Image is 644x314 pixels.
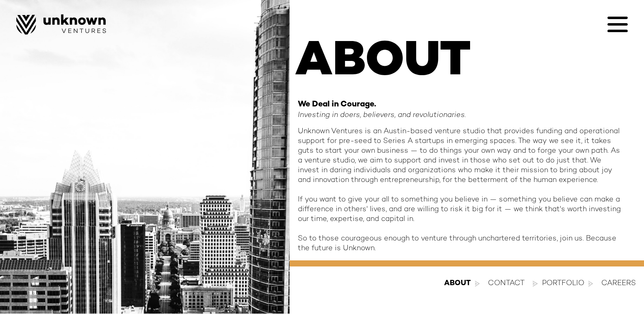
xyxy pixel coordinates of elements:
[298,111,466,119] em: Investing in doers, believers, and revolutionaries.
[588,281,593,287] img: An image of a white arrow.
[444,279,480,288] a: about
[542,279,593,288] a: Portfolio
[475,281,480,287] img: An image of a white arrow.
[488,279,525,288] a: contact
[298,100,376,109] strong: We Deal in Courage.
[298,127,623,253] div: Unknown Ventures is an Austin-based venture studio that provides funding and operational support ...
[444,279,471,288] div: about
[16,14,106,35] img: Image of Unknown Ventures Logo.
[601,279,636,288] a: Careers
[542,279,584,288] div: Portfolio
[533,281,538,287] img: An image of a white arrow.
[200,39,478,87] h1: ABOUT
